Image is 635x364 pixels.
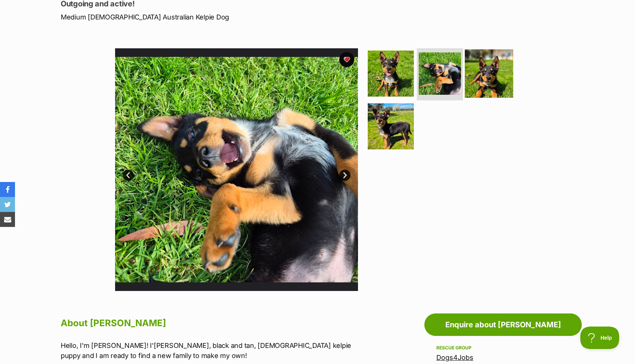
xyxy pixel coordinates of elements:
[123,170,134,181] a: Prev
[419,52,461,95] img: Photo of Dean
[424,313,582,336] a: Enquire about [PERSON_NAME]
[61,12,378,22] p: Medium [DEMOGRAPHIC_DATA] Australian Kelpie Dog
[61,315,370,331] h2: About [PERSON_NAME]
[465,49,513,97] img: Photo of Dean
[580,327,620,349] iframe: Help Scout Beacon - Open
[436,354,473,361] a: Dogs4Jobs
[339,52,354,67] button: favourite
[339,170,350,181] a: Next
[115,48,358,291] img: Photo of Dean
[61,340,370,361] p: Hello, I'm [PERSON_NAME]! I'[PERSON_NAME], black and tan, [DEMOGRAPHIC_DATA] kelpie puppy and I a...
[368,51,414,97] img: Photo of Dean
[368,103,414,149] img: Photo of Dean
[436,345,570,351] div: Rescue group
